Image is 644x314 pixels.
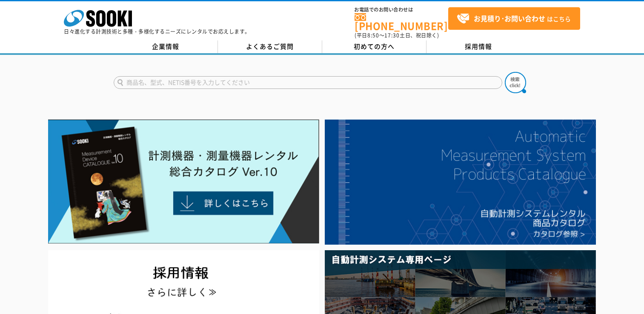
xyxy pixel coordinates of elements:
[355,7,448,12] span: お電話でのお問い合わせは
[457,12,571,25] span: はこちら
[322,40,426,53] a: 初めての方へ
[426,40,531,53] a: 採用情報
[114,40,218,53] a: 企業情報
[355,13,448,31] a: [PHONE_NUMBER]
[48,120,319,244] img: Catalog Ver10
[355,31,439,39] span: (平日 ～ 土日、祝日除く)
[367,31,379,39] span: 8:50
[218,40,322,53] a: よくあるご質問
[384,31,400,39] span: 17:30
[448,7,580,30] a: お見積り･お問い合わせはこちら
[114,76,502,89] input: 商品名、型式、NETIS番号を入力してください
[354,42,395,51] span: 初めての方へ
[474,13,545,23] strong: お見積り･お問い合わせ
[325,120,596,245] img: 自動計測システムカタログ
[505,72,526,93] img: btn_search.png
[64,29,250,34] p: 日々進化する計測技術と多種・多様化するニーズにレンタルでお応えします。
